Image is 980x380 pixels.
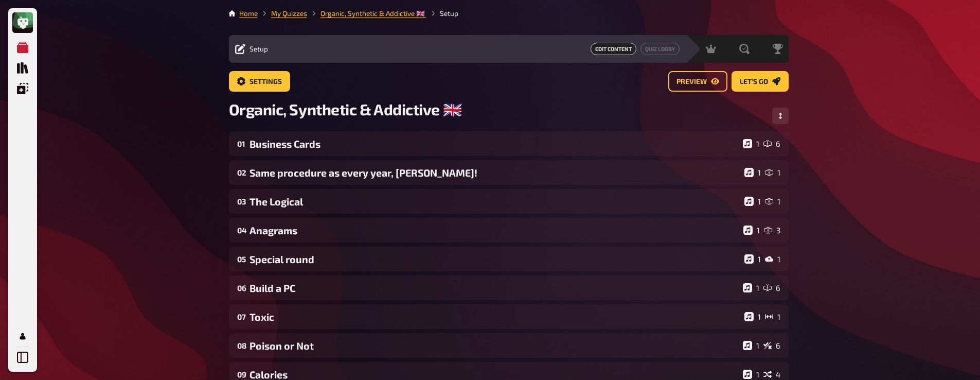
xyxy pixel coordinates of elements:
div: 08 [237,341,245,350]
a: Organic, Synthetic & Addictive ​🇬🇧 ​ [320,9,426,18]
button: Change Order [772,108,789,124]
div: Business Cards [250,138,739,150]
div: Anagrams [250,224,739,236]
div: 06 [237,283,245,292]
a: Settings [229,71,290,92]
li: My Quizzes [258,8,307,19]
div: 1 [743,341,759,350]
div: Poison or Not [250,340,739,352]
div: 09 [237,370,245,379]
li: Setup [426,8,458,19]
div: 02 [237,168,245,177]
div: 1 [744,254,761,264]
span: Preview [676,78,707,85]
div: 1 [744,168,761,177]
div: 4 [763,370,780,379]
div: 6 [763,283,780,292]
div: 1 [765,197,780,206]
a: My Account [12,326,33,347]
a: Overlays [12,78,33,99]
div: 1 [743,226,760,235]
span: Settings [250,78,282,85]
div: 01 [237,139,245,148]
div: Same procedure as every year, [PERSON_NAME]! [250,167,740,179]
a: My Quizzes [12,37,33,58]
div: 07 [237,312,245,321]
div: Toxic [250,311,740,323]
div: 1 [743,370,759,379]
a: Quiz Lobby [640,43,680,55]
div: 1 [744,197,761,206]
div: 04 [237,226,245,235]
div: 6 [763,341,780,350]
span: Setup [250,45,268,53]
div: 1 [765,312,780,321]
a: My Quizzes [271,9,307,18]
div: 1 [744,312,761,321]
span: Organic, Synthetic & Addictive ​🇬🇧 ​ [229,100,465,119]
div: 05 [237,254,245,264]
div: 6 [763,139,780,148]
div: 03 [237,197,245,206]
span: Let's go [740,78,768,85]
div: The Logical [250,196,740,208]
a: Preview [668,71,727,92]
div: 1 [743,139,759,148]
a: Home [239,9,258,18]
div: 1 [743,283,759,292]
a: Quiz Library [12,58,33,78]
div: Special round [250,253,740,265]
div: 1 [765,254,780,264]
li: Home [239,8,258,19]
a: Let's go [732,71,789,92]
li: Organic, Synthetic & Addictive ​🇬🇧 ​ [307,8,426,19]
div: 3 [764,226,780,235]
div: Build a PC [250,282,739,294]
div: 1 [765,168,780,177]
span: Edit Content [591,43,636,55]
